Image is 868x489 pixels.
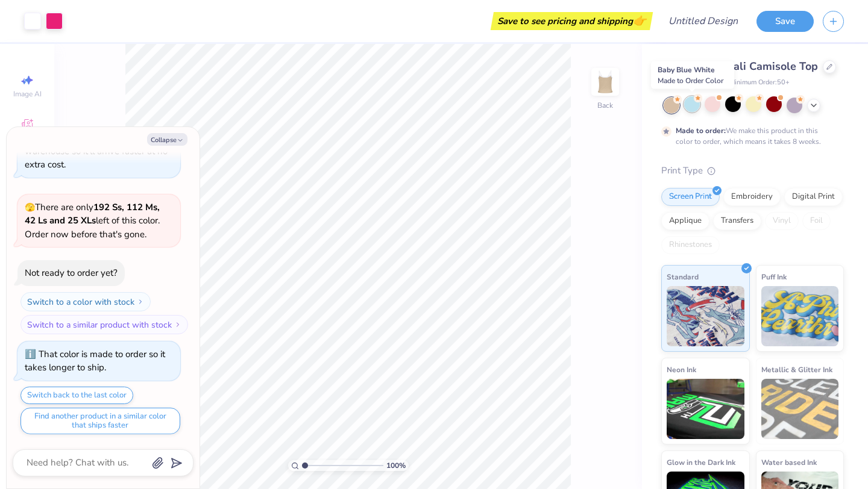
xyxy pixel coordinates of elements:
span: Image AI [13,89,42,99]
div: Transfers [713,212,761,230]
span: Fresh Prints Cali Camisole Top [661,59,818,73]
button: Switch back to the last color [20,387,133,404]
span: Neon Ink [667,363,696,376]
span: 🫣 [25,202,35,213]
span: Puff Ink [761,270,787,283]
button: Switch to a color with stock [20,292,151,311]
span: Water based Ink [761,456,817,469]
div: Embroidery [723,188,781,206]
div: Foil [802,212,831,230]
div: Rhinestones [661,236,720,254]
img: Switch to a color with stock [137,298,144,305]
input: Untitled Design [659,9,747,33]
span: There are only left of this color. Order now before that's gone. [25,201,160,240]
span: Glow in the Dark Ink [667,456,735,469]
span: Made to Order Color [658,76,723,86]
img: Neon Ink [667,379,744,439]
div: We make this product in this color to order, which means it takes 8 weeks. [676,125,824,147]
div: Save to see pricing and shipping [494,12,650,30]
div: Back [597,100,613,111]
img: Switch to a similar product with stock [174,321,181,328]
div: Digital Print [784,188,843,206]
button: Collapse [147,133,187,146]
span: 👉 [633,13,646,28]
span: Standard [667,270,699,283]
div: Screen Print [661,188,720,206]
button: Switch to a similar product with stock [20,315,188,334]
span: Metallic & Glitter Ink [761,363,832,376]
div: Applique [661,212,709,230]
div: Print Type [661,164,844,178]
span: 100 % [386,460,406,471]
img: Metallic & Glitter Ink [761,379,839,439]
div: Baby Blue White [651,61,734,89]
div: That color is made to order so it takes longer to ship. [25,348,165,374]
img: Back [593,70,617,94]
strong: Made to order: [676,126,726,135]
img: Standard [667,286,744,346]
img: Puff Ink [761,286,839,346]
div: Vinyl [765,212,799,230]
span: Minimum Order: 50 + [729,78,790,88]
button: Save [756,11,814,32]
div: Not ready to order yet? [25,267,118,279]
button: Find another product in a similar color that ships faster [20,408,180,434]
